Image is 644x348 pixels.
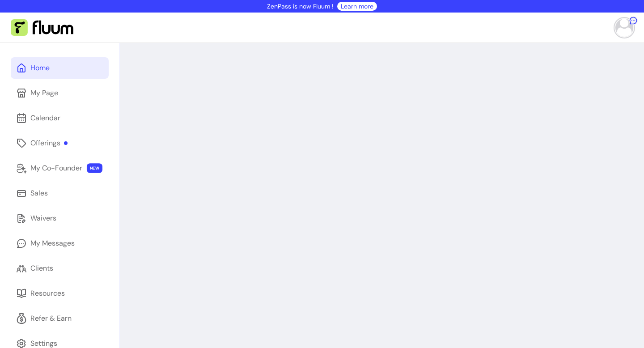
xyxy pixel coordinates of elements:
div: Refer & Earn [30,313,72,324]
a: Resources [11,283,109,304]
a: Home [11,57,109,79]
a: Refer & Earn [11,308,109,329]
div: Clients [30,263,53,274]
div: Calendar [30,113,60,123]
div: Waivers [30,213,56,224]
div: My Co-Founder [30,163,82,174]
a: Offerings [11,132,109,154]
a: Calendar [11,107,109,129]
div: Home [30,63,50,73]
div: My Messages [30,238,75,249]
button: avatar [612,19,633,37]
span: NEW [87,163,102,173]
a: My Co-Founder NEW [11,157,109,179]
a: My Page [11,82,109,104]
a: My Messages [11,233,109,254]
a: Clients [11,258,109,279]
img: Fluum Logo [11,19,73,36]
p: ZenPass is now Fluum ! [267,2,334,11]
div: Offerings [30,138,68,149]
a: Sales [11,182,109,204]
div: My Page [30,88,58,98]
a: Waivers [11,208,109,229]
div: Sales [30,188,48,199]
a: Learn more [341,2,373,11]
div: Resources [30,288,65,299]
img: avatar [615,19,633,37]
